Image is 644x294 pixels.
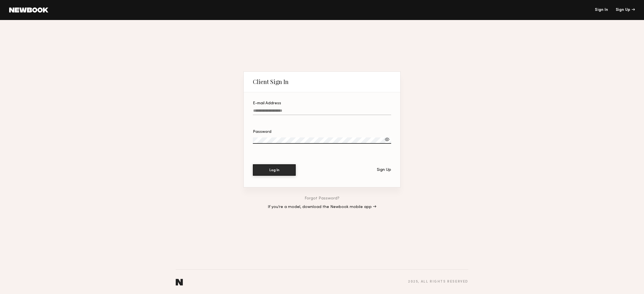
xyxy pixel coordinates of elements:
[408,280,468,284] div: 2025 , all rights reserved
[253,109,391,115] input: E-mail Address
[253,164,296,176] button: Log In
[268,205,376,209] a: If you’re a model, download the Newbook mobile app →
[305,197,339,201] a: Forgot Password?
[253,130,391,134] div: Password
[253,137,391,144] input: Password
[595,8,608,12] a: Sign In
[616,8,635,12] div: Sign Up
[253,78,289,85] div: Client Sign In
[253,101,391,105] div: E-mail Address
[377,168,391,172] div: Sign Up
